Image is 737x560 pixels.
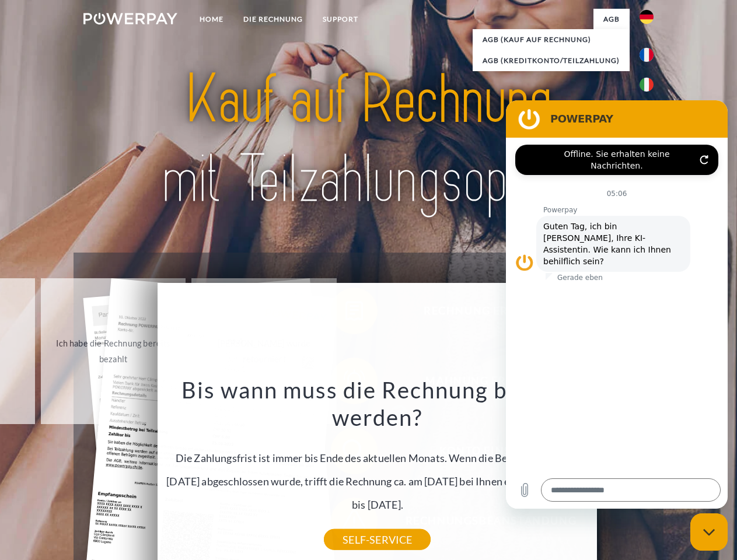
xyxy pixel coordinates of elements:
[165,376,591,540] div: Die Zahlungsfrist ist immer bis Ende des aktuellen Monats. Wenn die Bestellung z.B. am [DATE] abg...
[640,48,654,62] img: fr
[83,13,177,24] img: logo-powerpay-white.svg
[324,529,431,550] a: SELF-SERVICE
[690,513,728,551] iframe: Schaltfläche zum Öffnen des Messaging-Fensters; Konversation läuft
[190,9,233,30] a: Home
[593,9,630,30] a: agb
[165,376,591,432] h3: Bis wann muss die Rechnung bezahlt werden?
[640,78,654,92] img: it
[48,335,179,367] div: Ich habe die Rechnung bereits bezahlt
[473,29,630,50] a: AGB (Kauf auf Rechnung)
[313,9,368,30] a: SUPPORT
[111,56,626,223] img: title-powerpay_de.svg
[233,9,313,30] a: DIE RECHNUNG
[506,100,728,509] iframe: Messaging-Fenster
[473,50,630,71] a: AGB (Kreditkonto/Teilzahlung)
[640,10,654,24] img: de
